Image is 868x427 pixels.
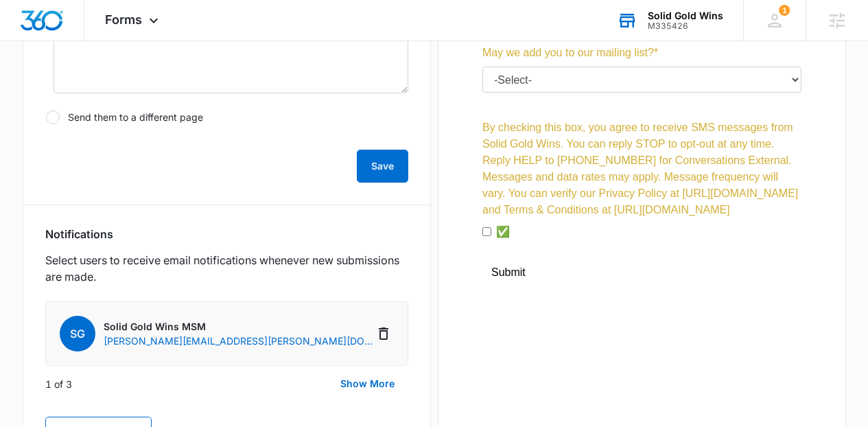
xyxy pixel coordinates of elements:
div: notifications count [779,5,790,16]
span: 1 [779,5,790,16]
p: [PERSON_NAME][EMAIL_ADDRESS][PERSON_NAME][DOMAIN_NAME] [104,334,374,348]
textarea: Message [54,12,408,93]
span: Forms [105,12,142,27]
h3: Notifications [45,227,113,241]
div: account id [648,21,723,31]
button: Show More [327,367,408,400]
label: Send them to a different page [45,110,408,125]
p: Select users to receive email notifications whenever new submissions are made. [45,252,408,285]
button: Save [357,150,408,183]
p: 1 of 3 [45,377,72,391]
div: account name [648,10,723,21]
button: Delete Notification [374,323,394,345]
span: SG [60,316,95,351]
p: Solid Gold Wins MSM [104,319,374,334]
